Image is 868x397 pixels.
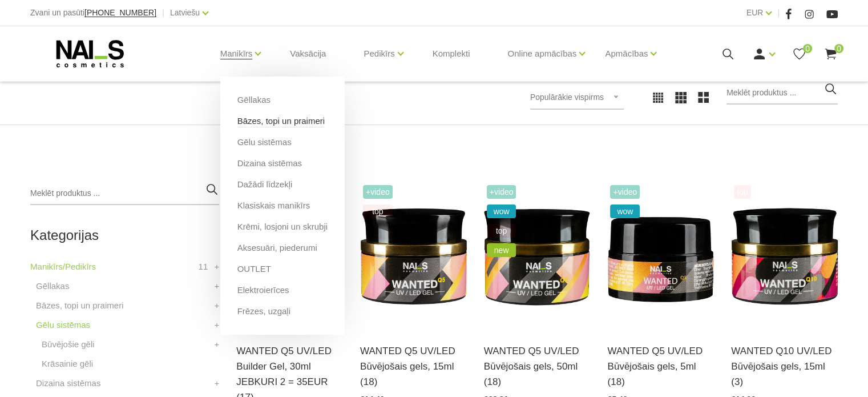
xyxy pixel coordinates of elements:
a: Manikīrs/Pedikīrs [30,260,96,274]
a: Vaksācija [281,26,335,81]
a: Bāzes, topi un praimeri [36,299,123,312]
a: Dizaina sistēmas [36,376,100,390]
span: top [363,204,393,218]
a: + [215,299,220,312]
a: Komplekti [423,26,479,81]
a: 0 [792,47,806,61]
a: Bāzes, topi un praimeri [237,115,325,127]
img: Gels WANTED NAILS cosmetics tehniķu komanda ir radījusi gelu, kas ilgi jau ir katra meistara mekl... [360,182,467,329]
a: Dažādi līdzekļi [237,178,293,191]
img: Gels WANTED NAILS cosmetics tehniķu komanda ir radījusi gelu, kas ilgi jau ir katra meistara mekl... [607,182,714,329]
a: 0 [823,47,838,61]
span: +Video [487,185,516,199]
a: Aksesuāri, piederumi [237,242,317,254]
a: + [215,279,220,293]
span: 11 [199,260,208,274]
span: +Video [363,185,393,199]
a: WANTED Q5 UV/LED Būvējošais gels, 50ml (18) [484,343,591,390]
a: Krāsainie gēli [42,357,93,371]
div: Zvani un pasūti [30,6,156,20]
input: Meklēt produktus ... [726,82,838,105]
span: new [487,243,516,257]
a: Elektroierīces [237,284,289,296]
a: + [215,318,220,332]
span: +Video [610,185,640,199]
h2: Kategorijas [30,228,219,243]
a: Krēmi, losjoni un skrubji [237,220,328,233]
a: Gēllakas [237,94,271,106]
a: Klasiskais manikīrs [237,199,310,212]
span: Populārākie vispirms [530,93,604,102]
a: Dizaina sistēmas [237,157,302,170]
a: EUR [746,6,764,19]
span: wow [610,204,640,218]
a: + [215,376,220,390]
a: Frēzes, uzgaļi [237,305,290,318]
a: Latviešu [170,6,200,19]
a: Apmācības [605,31,648,77]
span: | [777,6,780,20]
span: top [734,185,750,199]
span: wow [487,204,516,218]
a: WANTED Q5 UV/LED Būvējošais gels, 5ml (18) [607,343,714,390]
img: Gels WANTED NAILS cosmetics tehniķu komanda ir radījusi gelu, kas ilgi jau ir katra meistara mekl... [731,182,838,329]
a: WANTED Q5 UV/LED Būvējošais gels, 15ml (18) [360,343,467,390]
span: 0 [834,44,843,53]
span: 0 [803,44,812,53]
span: [PHONE_NUMBER] [84,8,156,17]
a: Online apmācības [507,31,576,77]
a: Gēllakas [36,279,69,293]
a: [PHONE_NUMBER] [84,9,156,17]
span: | [162,6,164,20]
a: Gēlu sistēmas [237,136,292,149]
img: Gels WANTED NAILS cosmetics tehniķu komanda ir radījusi gelu, kas ilgi jau ir katra meistara mekl... [484,182,591,329]
a: Būvējošie gēli [42,338,95,351]
span: top [487,224,516,238]
a: + [215,338,220,351]
a: OUTLET [237,263,271,275]
input: Meklēt produktus ... [30,182,219,205]
a: Pedikīrs [364,31,394,77]
a: Gēlu sistēmas [36,318,90,332]
a: + [215,260,220,274]
a: Manikīrs [220,31,253,77]
a: WANTED Q10 UV/LED Būvējošais gels, 15ml (3) [731,343,838,390]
